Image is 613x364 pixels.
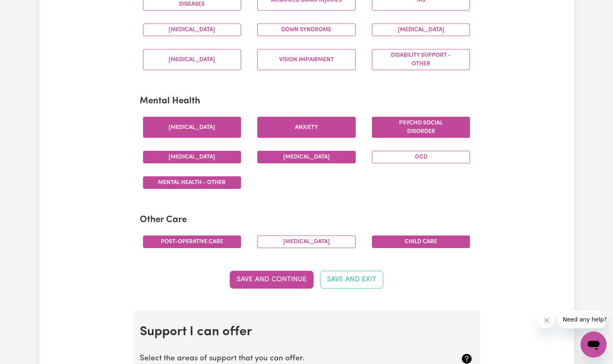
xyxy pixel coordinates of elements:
iframe: Close message [538,312,555,328]
button: Disability support - Other [372,49,470,70]
button: Child care [372,236,470,248]
button: Psycho social disorder [372,117,470,138]
button: [MEDICAL_DATA] [143,117,241,138]
span: Need any help? [5,6,49,12]
iframe: Button to launch messaging window [581,332,607,358]
button: [MEDICAL_DATA] [143,49,241,70]
iframe: Message from company [558,310,607,328]
button: Save and Continue [230,271,314,289]
h2: Other Care [140,215,474,226]
button: [MEDICAL_DATA] [372,24,470,36]
button: OCD [372,151,470,163]
button: Down syndrome [257,24,356,36]
button: [MEDICAL_DATA] [257,151,356,163]
button: Save and Exit [320,271,383,289]
button: Post-operative care [143,236,241,248]
button: Mental Health - Other [143,176,241,189]
button: [MEDICAL_DATA] [143,151,241,163]
h2: Mental Health [140,96,474,107]
button: Vision impairment [257,49,356,70]
button: [MEDICAL_DATA] [143,24,241,36]
h2: Support I can offer [140,324,474,340]
button: [MEDICAL_DATA] [257,236,356,248]
button: Anxiety [257,117,356,138]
